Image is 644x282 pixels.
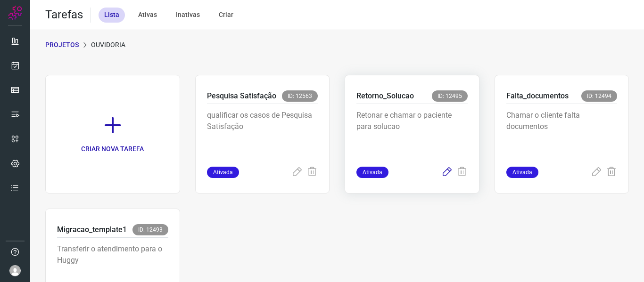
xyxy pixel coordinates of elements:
div: Inativas [170,8,206,23]
p: qualificar os casos de Pesquisa Satisfação [207,110,318,157]
p: Chamar o cliente falta documentos [506,110,618,157]
div: Ativas [132,8,163,23]
p: Migracao_template1 [57,224,127,235]
p: CRIAR NOVA TAREFA [81,144,144,154]
img: Logo [8,6,22,20]
p: PROJETOS [45,40,79,50]
span: Ativada [506,167,538,178]
img: avatar-user-boy.jpg [9,265,21,276]
div: Lista [99,8,125,23]
p: Retorno_Solucao [356,90,414,102]
span: Ativada [207,167,239,178]
p: Ouvidoria [91,40,125,50]
p: Falta_documentos [506,90,569,102]
span: ID: 12493 [132,224,168,235]
span: ID: 12494 [581,90,617,102]
p: Retonar e chamar o paciente para solucao [356,110,468,157]
span: ID: 12495 [432,90,468,102]
span: ID: 12563 [282,90,318,102]
p: Pesquisa Satisfação [207,90,276,102]
div: Criar [213,8,239,23]
a: CRIAR NOVA TAREFA [45,75,180,193]
span: Ativada [356,167,388,178]
h2: Tarefas [45,8,83,22]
